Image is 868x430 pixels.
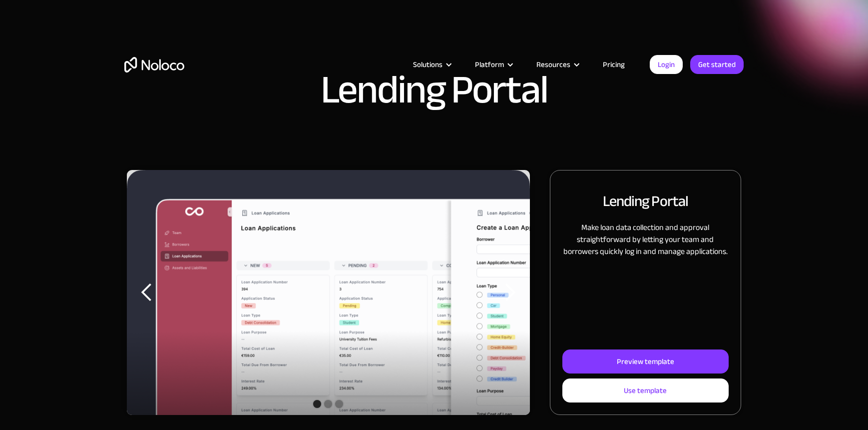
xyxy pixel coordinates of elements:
a: Preview template [562,349,729,373]
div: carousel [127,170,530,415]
div: Show slide 1 of 3 [313,400,321,408]
div: Preview template [617,355,674,368]
div: previous slide [127,170,167,415]
a: Pricing [590,58,637,71]
div: Solutions [401,58,462,71]
a: Login [650,55,683,74]
a: home [124,57,184,72]
a: Use template [562,378,729,402]
div: Resources [524,58,590,71]
div: Use template [624,384,667,397]
div: Show slide 3 of 3 [335,400,343,408]
div: Show slide 2 of 3 [324,400,332,408]
div: Solutions [413,58,442,71]
div: Resources [536,58,570,71]
div: next slide [490,170,530,415]
div: Platform [475,58,504,71]
a: Get started [690,55,744,74]
div: Platform [462,58,524,71]
p: Make loan data collection and approval straightforward by letting your team and borrowers quickly... [562,221,729,257]
h2: Lending Portal [603,190,688,211]
div: 1 of 3 [127,170,530,415]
